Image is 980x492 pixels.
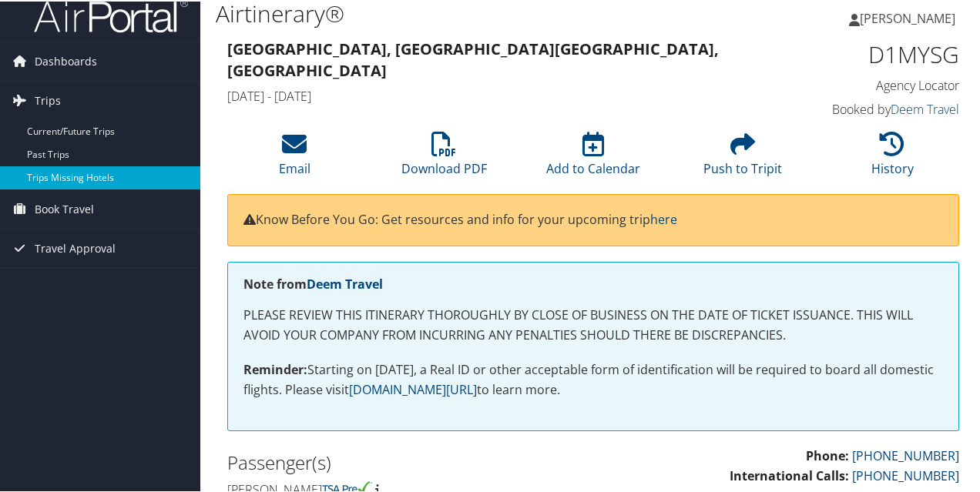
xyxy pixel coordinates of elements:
h4: [DATE] - [DATE] [227,86,770,103]
h1: D1MYSG [794,37,959,69]
a: Download PDF [401,139,487,176]
a: here [650,209,677,226]
a: Add to Calendar [546,139,640,176]
strong: International Calls: [730,466,849,483]
a: [PHONE_NUMBER] [852,446,959,463]
p: Know Before You Go: Get resources and info for your upcoming trip [243,209,943,229]
h4: Booked by [794,99,959,116]
span: Book Travel [35,189,94,227]
a: Deem Travel [891,99,959,116]
a: [PHONE_NUMBER] [852,466,959,483]
span: [PERSON_NAME] [860,8,955,25]
strong: Note from [243,274,383,291]
a: Email [279,139,310,176]
span: Trips [35,80,61,119]
a: [DOMAIN_NAME][URL] [349,380,477,397]
strong: [GEOGRAPHIC_DATA], [GEOGRAPHIC_DATA] [GEOGRAPHIC_DATA], [GEOGRAPHIC_DATA] [227,37,719,79]
a: Push to Tripit [703,139,782,176]
h4: Agency Locator [794,75,959,92]
p: PLEASE REVIEW THIS ITINERARY THOROUGHLY BY CLOSE OF BUSINESS ON THE DATE OF TICKET ISSUANCE. THIS... [243,304,943,343]
p: Starting on [DATE], a Real ID or other acceptable form of identification will be required to boar... [243,359,943,398]
strong: Phone: [806,446,849,463]
span: Dashboards [35,41,97,79]
a: Deem Travel [307,274,383,291]
a: History [871,139,914,176]
span: Travel Approval [35,228,116,266]
strong: Reminder: [243,360,307,377]
h2: Passenger(s) [227,448,582,474]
